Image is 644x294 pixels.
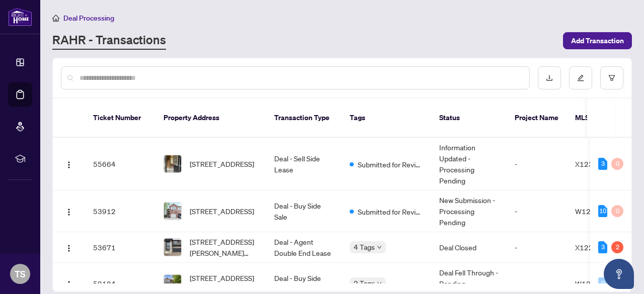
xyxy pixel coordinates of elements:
button: Open asap [604,259,634,289]
td: Deal Closed [431,232,507,263]
span: filter [608,74,615,81]
td: 55664 [85,138,155,190]
span: 2 Tags [354,277,375,289]
td: - [507,232,567,263]
button: Add Transaction [563,32,632,49]
div: 0 [611,158,623,170]
div: 0 [598,277,607,289]
td: 53912 [85,190,155,232]
span: Deal Processing [63,14,114,23]
td: Deal - Buy Side Sale [266,190,342,232]
td: - [507,190,567,232]
th: Property Address [155,99,266,138]
span: down [377,245,382,250]
span: home [52,15,59,22]
div: 0 [611,205,623,217]
td: New Submission - Processing Pending [431,190,507,232]
img: Logo [65,161,73,169]
span: W12383493 [575,279,618,288]
span: 4 Tags [354,241,375,253]
span: TS [15,267,26,281]
th: Tags [342,99,431,138]
img: thumbnail-img [164,275,181,292]
img: thumbnail-img [164,155,181,172]
span: X12375009 [575,159,616,168]
button: edit [569,66,592,89]
img: Logo [65,208,73,216]
img: Logo [65,280,73,288]
div: 10 [598,205,607,217]
th: Transaction Type [266,99,342,138]
button: filter [600,66,623,89]
div: 3 [598,241,607,253]
button: Logo [61,156,77,172]
th: Project Name [507,99,567,138]
span: [STREET_ADDRESS][PERSON_NAME][PERSON_NAME] [190,236,258,258]
td: Deal - Agent Double End Lease [266,232,342,263]
span: W12336677 [575,207,618,216]
span: Submitted for Review [358,206,423,217]
img: Logo [65,244,73,252]
button: Logo [61,203,77,219]
span: X12263677 [575,243,616,252]
div: 2 [611,241,623,253]
span: Submitted for Review [358,159,423,170]
td: Deal - Sell Side Lease [266,138,342,190]
button: Logo [61,239,77,255]
button: Logo [61,275,77,291]
span: [STREET_ADDRESS] [190,158,254,169]
td: 53671 [85,232,155,263]
th: MLS # [567,99,627,138]
div: 3 [598,158,607,170]
img: thumbnail-img [164,203,181,220]
span: download [546,74,553,81]
a: RAHR - Transactions [52,32,166,50]
span: down [377,281,382,286]
button: download [538,66,561,89]
th: Status [431,99,507,138]
span: Add Transaction [571,33,624,49]
th: Ticket Number [85,99,155,138]
img: logo [8,8,32,26]
td: - [507,138,567,190]
span: [STREET_ADDRESS] [190,206,254,217]
span: edit [577,74,584,81]
td: Information Updated - Processing Pending [431,138,507,190]
img: thumbnail-img [164,239,181,256]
